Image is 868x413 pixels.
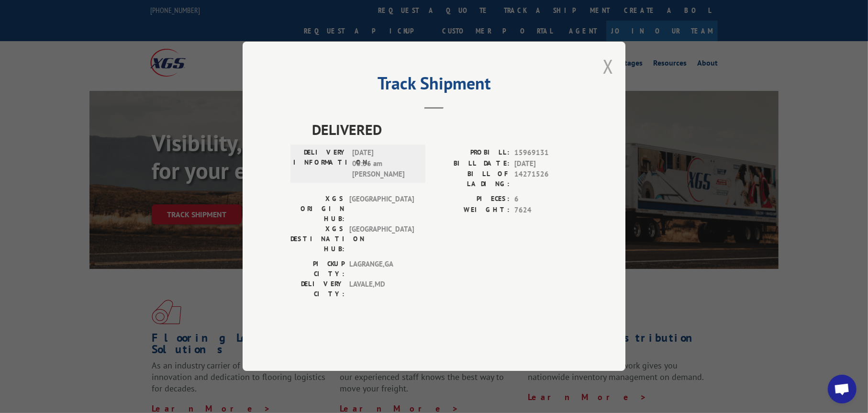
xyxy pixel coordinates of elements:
[349,279,414,300] span: LAVALE , MD
[434,194,510,205] label: PIECES:
[603,54,613,79] button: Close modal
[434,148,510,159] label: PROBILL:
[434,205,510,216] label: WEIGHT:
[514,158,578,169] span: [DATE]
[349,259,414,279] span: LAGRANGE , GA
[514,194,578,205] span: 6
[349,224,414,255] span: [GEOGRAPHIC_DATA]
[349,194,414,224] span: [GEOGRAPHIC_DATA]
[290,77,578,95] h2: Track Shipment
[352,148,417,180] span: [DATE] 08:36 am [PERSON_NAME]
[290,194,345,224] label: XGS ORIGIN HUB:
[828,375,857,403] div: Open chat
[514,148,578,159] span: 15969131
[434,158,510,169] label: BILL DATE:
[290,259,345,279] label: PICKUP CITY:
[434,169,510,190] label: BILL OF LADING:
[514,169,578,190] span: 14271526
[290,224,345,255] label: XGS DESTINATION HUB:
[290,279,345,300] label: DELIVERY CITY:
[312,119,578,141] span: DELIVERED
[514,205,578,216] span: 7624
[293,148,347,180] label: DELIVERY INFORMATION:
